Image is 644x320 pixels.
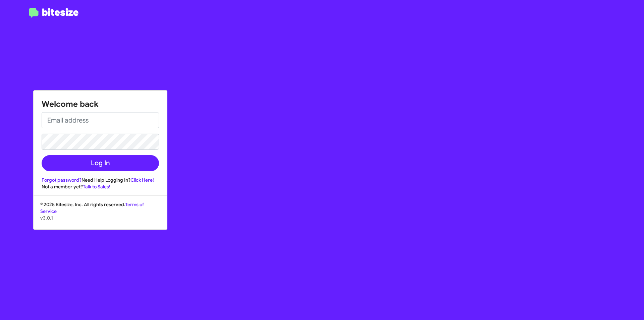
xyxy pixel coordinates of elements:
p: v3.0.1 [40,215,160,221]
a: Forgot password? [42,177,82,183]
button: Log In [42,155,159,171]
a: Talk to Sales! [83,184,110,190]
a: Click Here! [130,177,154,183]
div: © 2025 Bitesize, Inc. All rights reserved. [34,201,167,229]
input: Email address [42,112,159,128]
h1: Welcome back [42,99,159,109]
div: Not a member yet? [42,183,159,190]
div: Need Help Logging In? [42,177,159,183]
